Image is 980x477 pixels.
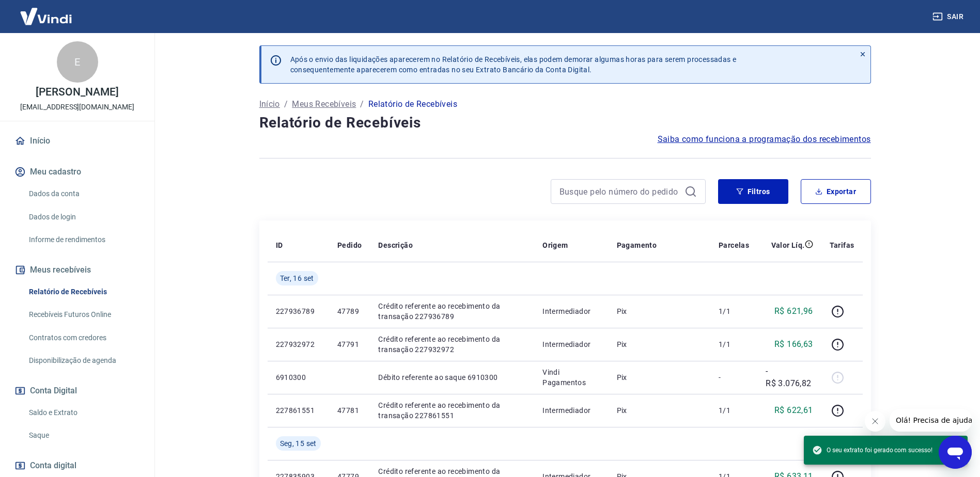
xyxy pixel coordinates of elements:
[12,454,142,477] a: Conta digital
[276,405,321,416] p: 227861551
[12,161,142,183] button: Meu cadastro
[337,306,362,316] p: 47789
[378,334,526,355] p: Crédito referente ao recebimento da transação 227932972
[337,339,362,349] p: 47791
[276,240,283,250] p: ID
[542,240,568,250] p: Origem
[360,98,364,110] p: /
[718,179,788,204] button: Filtros
[865,411,885,432] iframe: Fechar mensagem
[368,98,457,110] p: Relatório de Recebíveis
[617,372,702,383] p: Pix
[378,301,526,322] p: Crédito referente ao recebimento da transação 227936789
[25,304,142,325] a: Recebíveis Futuros Online
[280,438,317,449] span: Seg, 15 set
[771,240,805,250] p: Valor Líq.
[337,405,362,416] p: 47781
[57,41,98,83] div: E
[939,436,972,469] iframe: Botão para abrir a janela de mensagens
[617,240,657,250] p: Pagamento
[719,339,749,349] p: 1/1
[774,404,813,417] p: R$ 622,61
[719,405,749,416] p: 1/1
[801,179,871,204] button: Exportar
[25,327,142,348] a: Contratos com credores
[25,281,142,303] a: Relatório de Recebíveis
[378,400,526,421] p: Crédito referente ao recebimento da transação 227861551
[617,405,702,416] p: Pix
[378,240,413,250] p: Descrição
[617,306,702,316] p: Pix
[30,458,76,473] span: Conta digital
[276,339,321,349] p: 227932972
[774,338,813,351] p: R$ 166,63
[378,372,526,383] p: Débito referente ao saque 6910300
[559,184,680,199] input: Busque pelo número do pedido
[617,339,702,349] p: Pix
[830,240,854,250] p: Tarifas
[6,7,87,15] span: Olá! Precisa de ajuda?
[290,54,737,75] p: Após o envio das liquidações aparecerem no Relatório de Recebíveis, elas podem demorar algumas ho...
[276,372,321,383] p: 6910300
[284,98,288,110] p: /
[25,425,142,446] a: Saque
[25,229,142,250] a: Informe de rendimentos
[259,113,871,133] h4: Relatório de Recebíveis
[542,339,600,349] p: Intermediador
[12,259,142,281] button: Meus recebíveis
[276,306,321,316] p: 227936789
[719,306,749,316] p: 1/1
[719,240,749,250] p: Parcelas
[542,367,600,388] p: Vindi Pagamentos
[25,206,142,228] a: Dados de login
[890,409,972,432] iframe: Mensagem da empresa
[12,1,80,32] img: Vindi
[766,365,813,390] p: -R$ 3.076,82
[719,372,749,383] p: -
[542,306,600,316] p: Intermediador
[20,102,134,113] p: [EMAIL_ADDRESS][DOMAIN_NAME]
[25,183,142,204] a: Dados da conta
[280,273,314,283] span: Ter, 16 set
[930,7,968,26] button: Sair
[36,87,118,98] p: [PERSON_NAME]
[812,445,932,455] span: O seu extrato foi gerado com sucesso!
[337,240,362,250] p: Pedido
[12,130,142,152] a: Início
[292,98,356,110] a: Meus Recebíveis
[658,133,871,146] a: Saiba como funciona a programação dos recebimentos
[25,350,142,371] a: Disponibilização de agenda
[542,405,600,416] p: Intermediador
[25,402,142,423] a: Saldo e Extrato
[12,379,142,402] button: Conta Digital
[774,305,813,317] p: R$ 621,96
[259,98,280,110] a: Início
